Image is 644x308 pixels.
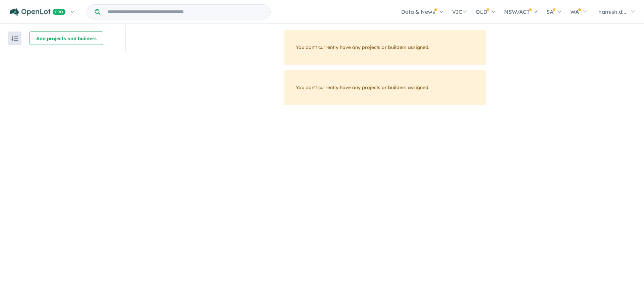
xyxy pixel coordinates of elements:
img: Openlot PRO Logo White [10,8,66,16]
img: sort.svg [11,36,18,41]
input: Try estate name, suburb, builder or developer [102,5,269,19]
div: You don't currently have any projects or builders assigned. [284,30,486,65]
span: hamish.d... [598,8,626,15]
div: You don't currently have any projects or builders assigned. [284,70,486,105]
button: Add projects and builders [30,32,103,45]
